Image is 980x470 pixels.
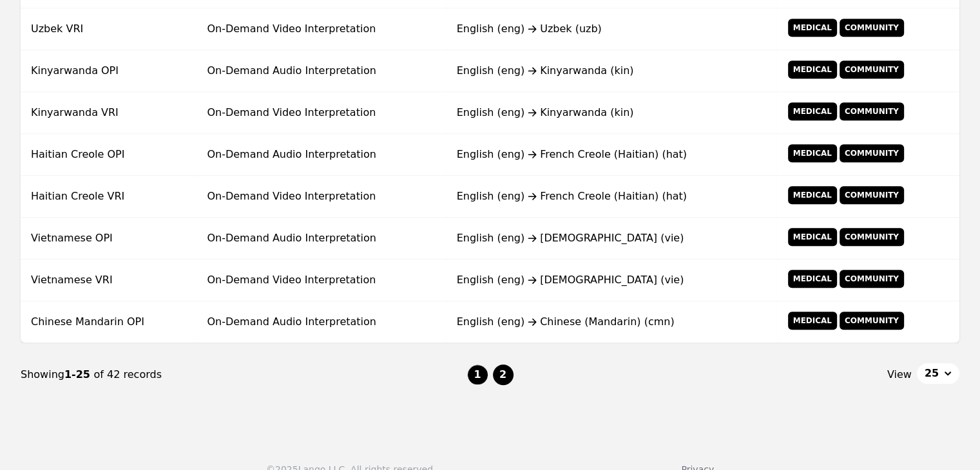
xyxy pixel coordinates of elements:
[457,105,766,120] div: English (eng) Kinyarwanda (kin)
[21,134,197,176] td: Haitian Creole OPI
[840,228,904,246] span: Community
[788,312,837,330] span: Medical
[788,144,837,162] span: Medical
[493,364,514,385] button: 2
[197,218,446,259] td: On-Demand Audio Interpretation
[457,314,766,330] div: English (eng) Chinese (Mandarin) (cmn)
[197,50,446,92] td: On-Demand Audio Interpretation
[457,63,766,79] div: English (eng) Kinyarwanda (kin)
[840,19,904,37] span: Community
[197,259,446,301] td: On-Demand Video Interpretation
[457,189,766,204] div: English (eng) French Creole (Haitian) (hat)
[788,228,837,246] span: Medical
[457,230,766,246] div: English (eng) [DEMOGRAPHIC_DATA] (vie)
[788,61,837,79] span: Medical
[197,176,446,218] td: On-Demand Video Interpretation
[457,272,766,288] div: English (eng) [DEMOGRAPHIC_DATA] (vie)
[840,186,904,204] span: Community
[21,92,197,134] td: Kinyarwanda VRI
[21,218,197,259] td: Vietnamese OPI
[840,144,904,162] span: Community
[788,19,837,37] span: Medical
[788,102,837,120] span: Medical
[21,343,959,406] nav: Page navigation
[925,366,939,381] span: 25
[64,368,94,381] span: 1-25
[840,61,904,79] span: Community
[840,312,904,330] span: Community
[197,8,446,50] td: On-Demand Video Interpretation
[21,259,197,301] td: Vietnamese VRI
[197,301,446,343] td: On-Demand Audio Interpretation
[788,186,837,204] span: Medical
[21,50,197,92] td: Kinyarwanda OPI
[840,102,904,120] span: Community
[887,367,912,382] span: View
[457,147,766,162] div: English (eng) French Creole (Haitian) (hat)
[840,270,904,288] span: Community
[788,270,837,288] span: Medical
[21,176,197,218] td: Haitian Creole VRI
[197,134,446,176] td: On-Demand Audio Interpretation
[197,92,446,134] td: On-Demand Video Interpretation
[457,21,766,37] div: English (eng) Uzbek (uzb)
[21,367,467,382] div: Showing of 42 records
[21,301,197,343] td: Chinese Mandarin OPI
[21,8,197,50] td: Uzbek VRI
[917,363,959,384] button: 25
